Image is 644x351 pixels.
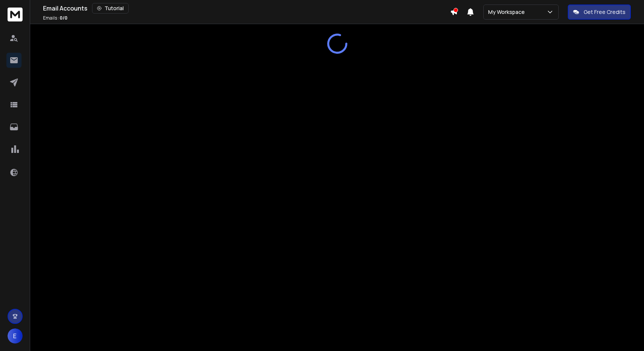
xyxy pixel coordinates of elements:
button: E [8,328,23,343]
span: 0 / 0 [60,15,68,21]
div: Email Accounts [43,3,450,14]
button: Tutorial [92,3,129,14]
p: My Workspace [488,8,528,16]
p: Get Free Credits [584,8,626,16]
p: Emails : [43,15,68,21]
button: Get Free Credits [568,5,631,20]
